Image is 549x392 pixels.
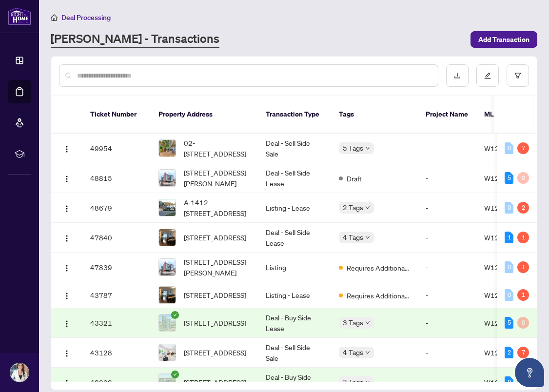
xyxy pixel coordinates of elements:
th: Property Address [151,96,258,134]
img: thumbnail-img [159,314,176,331]
span: 5 Tags [343,142,363,154]
td: - [418,134,476,163]
span: 4 Tags [343,347,363,358]
button: Logo [59,140,75,156]
div: 7 [517,347,529,358]
img: thumbnail-img [159,259,176,275]
button: Logo [59,345,75,360]
button: Logo [59,374,75,390]
span: [STREET_ADDRESS] [184,317,246,328]
img: Logo [63,235,71,242]
td: Deal - Sell Side Lease [258,223,331,253]
span: W12303059 [484,203,526,212]
span: W12271983 [484,233,526,242]
span: W12250447 [484,348,526,357]
td: - [418,253,476,282]
span: download [454,72,461,79]
span: [STREET_ADDRESS] [184,232,246,243]
span: down [365,380,370,385]
span: 4 Tags [343,232,363,243]
th: Ticket Number [82,96,151,134]
img: Profile Icon [10,363,29,382]
img: Logo [63,205,71,213]
div: 1 [517,232,529,243]
span: [STREET_ADDRESS][PERSON_NAME] [184,256,250,278]
div: 2 [505,347,513,358]
td: 47839 [82,253,151,282]
td: - [418,282,476,308]
td: - [418,193,476,223]
img: Logo [63,379,71,387]
span: check-circle [171,311,179,319]
span: down [365,205,370,210]
th: Transaction Type [258,96,331,134]
div: 2 [517,202,529,214]
span: down [365,320,370,325]
td: 47840 [82,223,151,253]
img: thumbnail-img [159,229,176,246]
td: Listing - Lease [258,193,331,223]
div: 1 [505,232,513,243]
img: Logo [63,350,71,357]
div: 0 [517,317,529,329]
td: Listing - Lease [258,282,331,308]
td: 48679 [82,193,151,223]
span: W12321281 [484,174,526,182]
span: Requires Additional Docs [347,262,410,273]
span: down [365,146,370,151]
button: Logo [59,200,75,216]
span: edit [484,72,491,79]
a: [PERSON_NAME] - Transactions [51,31,219,48]
img: Logo [63,175,71,183]
th: MLS # [476,96,535,134]
img: thumbnail-img [159,140,176,157]
td: - [418,223,476,253]
div: 0 [505,289,513,301]
div: 5 [505,172,513,184]
td: Deal - Sell Side Sale [258,134,331,163]
span: [STREET_ADDRESS][PERSON_NAME] [184,167,250,189]
td: - [418,338,476,368]
img: Logo [63,292,71,300]
td: Deal - Sell Side Sale [258,338,331,368]
button: Logo [59,287,75,303]
span: Add Transaction [478,32,529,47]
span: W12251150 [484,144,526,153]
button: Logo [59,315,75,331]
div: 0 [505,261,513,273]
span: Requires Additional Docs [347,290,410,301]
button: edit [476,64,499,87]
span: [STREET_ADDRESS] [184,347,246,358]
span: 2 Tags [343,202,363,213]
span: down [365,350,370,355]
img: logo [8,7,31,25]
div: 2 [505,376,513,388]
th: Tags [331,96,418,134]
span: [STREET_ADDRESS] [184,377,246,388]
span: 02-[STREET_ADDRESS] [184,137,250,159]
button: Logo [59,170,75,186]
td: Deal - Sell Side Lease [258,163,331,193]
th: Project Name [418,96,476,134]
img: thumbnail-img [159,374,176,391]
div: 0 [505,202,513,214]
button: Add Transaction [471,31,537,48]
img: Logo [63,264,71,272]
img: thumbnail-img [159,170,176,186]
button: filter [507,64,529,87]
span: home [51,14,58,21]
img: thumbnail-img [159,344,176,361]
button: Open asap [515,358,544,387]
span: [STREET_ADDRESS] [184,290,246,300]
button: Logo [59,259,75,275]
button: Logo [59,230,75,245]
td: 43787 [82,282,151,308]
td: Deal - Buy Side Lease [258,308,331,338]
span: W12128044 [484,378,526,387]
span: A-1412 [STREET_ADDRESS] [184,197,250,218]
span: 3 Tags [343,317,363,328]
img: Logo [63,145,71,153]
span: W12249310 [484,318,526,327]
span: W12271983 [484,291,526,299]
div: 7 [517,142,529,154]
